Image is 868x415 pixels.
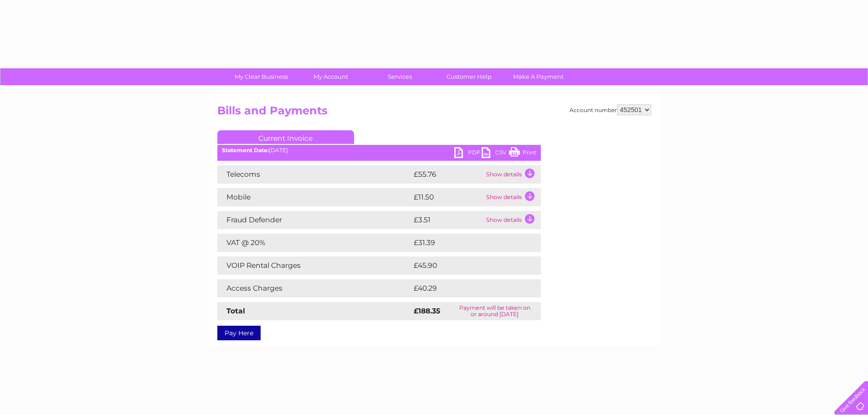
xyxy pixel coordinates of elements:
td: VAT @ 20% [217,234,411,252]
td: £11.50 [411,188,484,206]
a: Customer Help [431,68,507,85]
a: My Clear Business [224,68,299,85]
td: Payment will be taken on or around [DATE] [449,302,540,320]
td: VOIP Rental Charges [217,256,411,275]
strong: Total [226,307,245,315]
td: Fraud Defender [217,211,411,229]
td: Show details [484,165,541,184]
a: CSV [482,147,509,160]
td: Mobile [217,188,411,206]
td: Telecoms [217,165,411,184]
td: Access Charges [217,279,411,297]
td: £55.76 [411,165,484,184]
a: My Account [293,68,368,85]
div: Account number [570,104,651,115]
td: Show details [484,188,541,206]
td: £45.90 [411,256,523,275]
a: Make A Payment [501,68,576,85]
td: £3.51 [411,211,484,229]
a: Print [509,147,536,160]
td: £31.39 [411,234,522,252]
b: Statement Date: [222,147,269,154]
a: PDF [454,147,482,160]
td: £40.29 [411,279,523,297]
a: Pay Here [217,326,261,340]
h2: Bills and Payments [217,104,651,122]
td: Show details [484,211,541,229]
strong: £188.35 [414,307,440,315]
a: Services [362,68,437,85]
a: Current Invoice [217,130,354,144]
div: [DATE] [217,147,541,154]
